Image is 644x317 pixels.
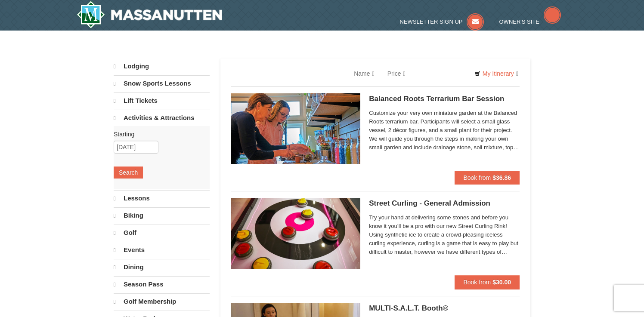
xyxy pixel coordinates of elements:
[114,166,143,179] button: Search
[114,92,210,109] a: Lift Tickets
[114,75,210,92] a: Snow Sports Lessons
[114,110,210,126] a: Activities & Attractions
[400,18,463,25] span: Newsletter Sign Up
[114,293,210,310] a: Golf Membership
[114,130,203,138] label: Starting
[369,213,520,256] span: Try your hand at delivering some stones and before you know it you’ll be a pro with our new Stree...
[114,58,210,74] a: Lodging
[381,65,412,82] a: Price
[369,304,520,313] h5: MULTI-S.A.L.T. Booth®
[455,275,520,289] button: Book from $30.00
[369,199,520,208] h5: Street Curling - General Admission
[114,190,210,206] a: Lessons
[492,279,511,286] strong: $30.00
[463,279,491,286] span: Book from
[463,174,491,181] span: Book from
[347,65,381,82] a: Name
[77,1,222,28] a: Massanutten Resort
[231,198,360,268] img: 15390471-88-44377514.jpg
[455,171,520,185] button: Book from $36.86
[114,259,210,275] a: Dining
[492,174,511,181] strong: $36.86
[369,109,520,152] span: Customize your very own miniature garden at the Balanced Roots terrarium bar. Participants will s...
[369,95,520,103] h5: Balanced Roots Terrarium Bar Session
[114,242,210,258] a: Events
[114,276,210,292] a: Season Pass
[400,18,484,25] a: Newsletter Sign Up
[499,18,561,25] a: Owner's Site
[499,18,540,25] span: Owner's Site
[231,93,360,164] img: 18871151-30-393e4332.jpg
[114,225,210,241] a: Golf
[469,67,524,80] a: My Itinerary
[114,207,210,224] a: Biking
[77,1,222,28] img: Massanutten Resort Logo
